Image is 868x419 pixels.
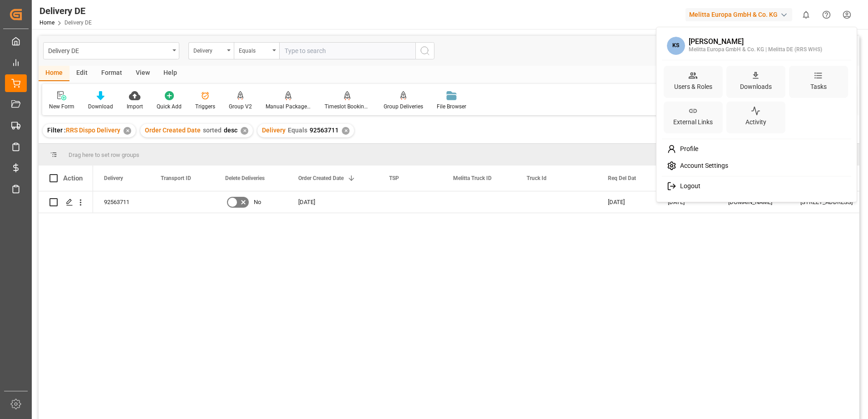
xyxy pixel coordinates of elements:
[676,145,698,153] span: Profile
[738,80,774,93] div: Downloads
[672,80,714,93] div: Users & Roles
[809,80,829,93] div: Tasks
[676,182,700,190] span: Logout
[689,46,822,54] div: Melitta Europa GmbH & Co. KG | Melitta DE (RRS WHS)
[676,162,728,170] span: Account Settings
[667,37,685,55] span: KS
[744,116,768,129] div: Activity
[689,38,822,46] div: [PERSON_NAME]
[671,116,715,129] div: External Links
